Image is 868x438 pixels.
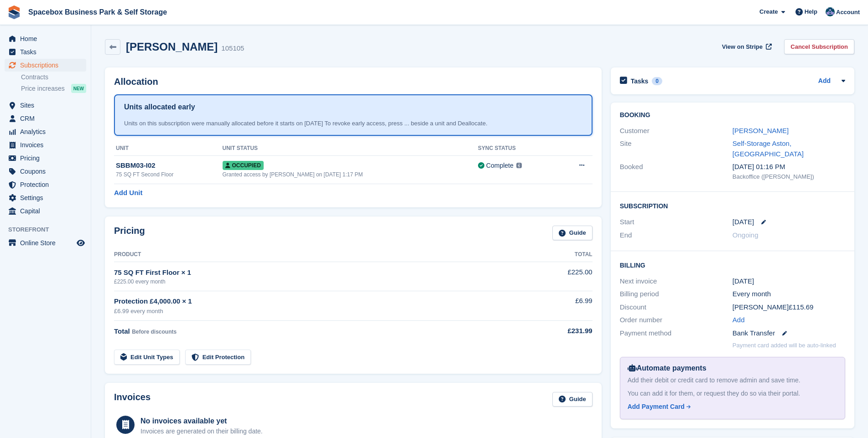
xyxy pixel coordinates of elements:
[124,119,582,128] div: Units on this subscription were manually allocated before it starts on [DATE] To revoke early acc...
[5,59,86,72] a: menu
[519,326,593,336] div: £231.99
[8,225,91,234] span: Storefront
[826,7,835,16] img: Daud
[620,289,733,299] div: Billing period
[652,77,662,85] div: 0
[20,237,75,249] span: Online Store
[733,217,754,227] time: 2025-11-08 01:00:00 UTC
[20,59,75,72] span: Subscriptions
[733,276,845,287] div: [DATE]
[5,46,86,58] a: menu
[114,327,130,335] span: Total
[114,268,519,278] div: 75 SQ FT First Floor × 1
[5,112,86,125] a: menu
[20,139,75,151] span: Invoices
[628,376,837,385] div: Add their debit or credit card to remove admin and save time.
[478,141,558,156] th: Sync Status
[5,152,86,165] a: menu
[733,341,836,350] p: Payment card added will be auto-linked
[620,276,733,287] div: Next invoice
[5,139,86,151] a: menu
[818,76,831,87] a: Add
[5,191,86,204] a: menu
[552,392,593,407] a: Guide
[223,141,478,156] th: Unit Status
[620,328,733,339] div: Payment method
[620,230,733,241] div: End
[116,170,223,179] div: 75 SQ FT Second Floor
[132,329,177,335] span: Before discounts
[114,278,519,286] div: £225.00 every month
[733,172,845,181] div: Backoffice ([PERSON_NAME])
[20,191,75,204] span: Settings
[620,139,733,159] div: Site
[519,291,593,320] td: £6.99
[20,125,75,138] span: Analytics
[114,226,145,241] h2: Pricing
[5,205,86,217] a: menu
[116,160,223,171] div: SBBM03-I02
[784,39,854,54] a: Cancel Subscription
[733,302,845,313] div: [PERSON_NAME]£115.69
[620,302,733,313] div: Discount
[114,77,593,87] h2: Allocation
[75,237,86,248] a: Preview store
[805,7,817,16] span: Help
[519,247,593,262] th: Total
[620,201,845,210] h2: Subscription
[20,112,75,125] span: CRM
[20,152,75,165] span: Pricing
[114,296,519,307] div: Protection £4,000.00 × 1
[124,102,195,113] h1: Units allocated early
[733,315,745,325] a: Add
[628,402,834,412] a: Add Payment Card
[5,178,86,191] a: menu
[185,350,251,365] a: Edit Protection
[620,126,733,136] div: Customer
[114,188,142,198] a: Add Unit
[20,178,75,191] span: Protection
[486,161,514,170] div: Complete
[620,260,845,269] h2: Billing
[21,83,86,93] a: Price increases NEW
[71,84,86,93] div: NEW
[20,46,75,58] span: Tasks
[733,127,789,134] a: [PERSON_NAME]
[722,42,763,52] span: View on Stripe
[25,5,171,20] a: Spacebox Business Park & Self Storage
[20,205,75,217] span: Capital
[114,350,180,365] a: Edit Unit Types
[140,427,263,436] div: Invoices are generated on their billing date.
[620,112,845,119] h2: Booking
[5,99,86,112] a: menu
[114,392,151,407] h2: Invoices
[516,163,522,168] img: icon-info-grey-7440780725fd019a000dd9b08b2336e03edf1995a4989e88bcd33f0948082b44.svg
[126,41,218,53] h2: [PERSON_NAME]
[733,139,804,158] a: Self-Storage Aston, [GEOGRAPHIC_DATA]
[20,32,75,45] span: Home
[140,416,263,427] div: No invoices available yet
[718,39,774,54] a: View on Stripe
[5,32,86,45] a: menu
[733,328,845,339] div: Bank Transfer
[759,7,778,16] span: Create
[620,217,733,227] div: Start
[221,43,244,54] div: 105105
[114,141,223,156] th: Unit
[7,5,21,19] img: stora-icon-8386f47178a22dfd0bd8f6a31ec36ba5ce8667c1dd55bd0f319d3a0aa187defe.svg
[21,73,86,82] a: Contracts
[114,307,519,316] div: £6.99 every month
[21,84,65,93] span: Price increases
[223,170,478,179] div: Granted access by [PERSON_NAME] on [DATE] 1:17 PM
[733,289,845,299] div: Every month
[620,162,733,181] div: Booked
[628,402,685,412] div: Add Payment Card
[5,125,86,138] a: menu
[628,389,837,398] div: You can add it for them, or request they do so via their portal.
[733,231,759,239] span: Ongoing
[631,77,649,85] h2: Tasks
[20,99,75,112] span: Sites
[5,237,86,249] a: menu
[836,8,860,17] span: Account
[114,247,519,262] th: Product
